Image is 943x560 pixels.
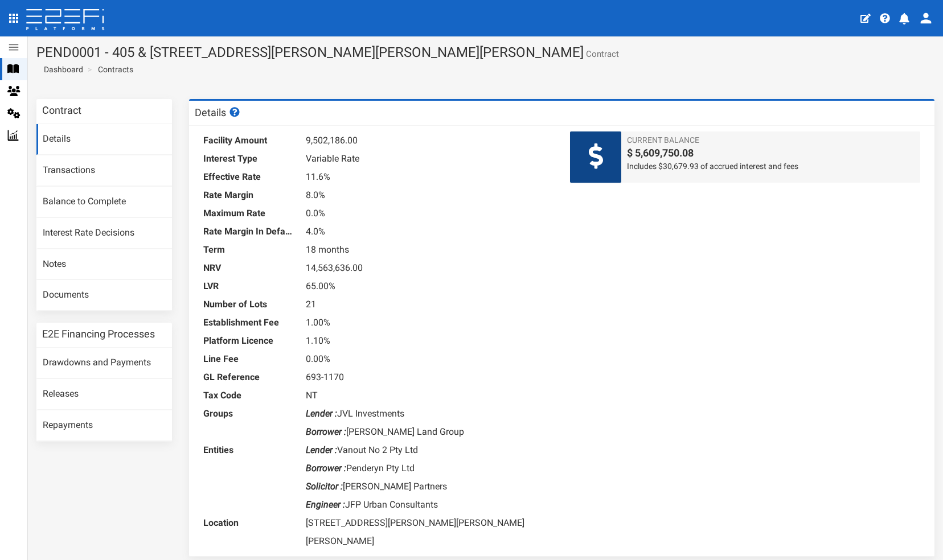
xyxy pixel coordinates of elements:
[306,150,553,168] dd: Variable Rate
[306,314,553,332] dd: 1.00%
[36,348,172,378] a: Drawdowns and Payments
[306,496,553,514] dd: JFP Urban Consultants
[306,131,553,150] dd: 9,502,186.00
[203,386,294,405] dt: Tax Code
[306,463,346,473] i: Borrower :
[306,514,553,550] dd: [STREET_ADDRESS][PERSON_NAME][PERSON_NAME][PERSON_NAME]
[306,459,553,477] dd: Penderyn Pty Ltd
[39,64,83,75] a: Dashboard
[306,405,553,423] dd: JVL Investments
[203,150,294,168] dt: Interest Type
[306,295,553,314] dd: 21
[203,241,294,259] dt: Term
[36,124,172,155] a: Details
[627,146,915,160] span: $ 5,609,750.08
[306,277,553,295] dd: 65.00%
[306,423,553,441] dd: [PERSON_NAME] Land Group
[203,277,294,295] dt: LVR
[203,204,294,223] dt: Maximum Rate
[306,204,553,223] dd: 0.0%
[203,514,294,532] dt: Location
[306,259,553,277] dd: 14,563,636.00
[306,481,343,492] i: Solicitor :
[306,350,553,368] dd: 0.00%
[306,499,345,510] i: Engineer :
[306,368,553,386] dd: 693-1170
[584,50,619,59] small: Contract
[36,280,172,311] a: Documents
[306,408,337,419] i: Lender :
[306,223,553,241] dd: 4.0%
[36,249,172,280] a: Notes
[306,332,553,350] dd: 1.10%
[42,105,81,116] h3: Contract
[203,405,294,423] dt: Groups
[306,441,553,459] dd: Vanout No 2 Pty Ltd
[203,295,294,314] dt: Number of Lots
[36,410,172,441] a: Repayments
[36,45,934,60] h1: PEND0001 - 405 & [STREET_ADDRESS][PERSON_NAME][PERSON_NAME][PERSON_NAME]
[306,386,553,405] dd: NT
[627,160,915,172] span: Includes $30,679.93 of accrued interest and fees
[203,259,294,277] dt: NRV
[36,155,172,186] a: Transactions
[306,241,553,259] dd: 18 months
[195,107,241,118] h3: Details
[203,223,294,241] dt: Rate Margin In Default
[42,329,155,339] h3: E2E Financing Processes
[203,441,294,459] dt: Entities
[98,64,133,75] a: Contracts
[36,379,172,410] a: Releases
[203,350,294,368] dt: Line Fee
[36,187,172,217] a: Balance to Complete
[627,134,915,146] span: Current Balance
[306,186,553,204] dd: 8.0%
[203,131,294,150] dt: Facility Amount
[306,477,553,496] dd: [PERSON_NAME] Partners
[203,314,294,332] dt: Establishment Fee
[203,168,294,186] dt: Effective Rate
[306,444,337,455] i: Lender :
[39,65,83,74] span: Dashboard
[203,186,294,204] dt: Rate Margin
[36,218,172,249] a: Interest Rate Decisions
[203,368,294,386] dt: GL Reference
[203,332,294,350] dt: Platform Licence
[306,168,553,186] dd: 11.6%
[306,426,346,437] i: Borrower :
